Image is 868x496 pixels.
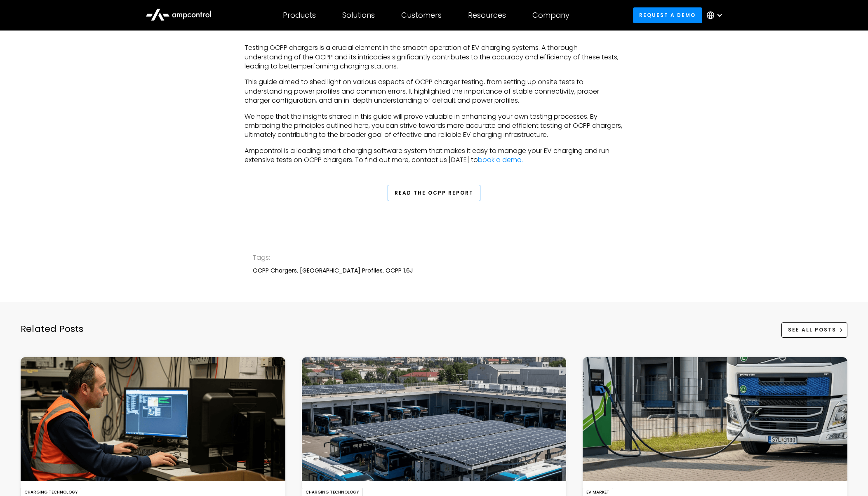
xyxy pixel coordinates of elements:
[21,357,285,481] img: 5 EV Charger Protection Methods for Charging Infrastructure
[583,357,847,481] img: Best Cloud Platforms to Manage Electric Vehicle Charging
[788,326,836,334] div: See All Posts
[342,11,375,20] div: Solutions
[388,185,480,201] a: Read the OCPP Report
[468,11,506,20] div: Resources
[283,11,316,20] div: Products
[781,322,847,338] a: See All Posts
[401,11,442,20] div: Customers
[253,266,616,275] div: OCPP Chargers, [GEOGRAPHIC_DATA] Profiles, OCPP 1.6J
[253,252,616,263] div: Tags:
[245,146,624,165] p: Ampcontrol is a leading smart charging software system that makes it easy to manage your EV charg...
[245,112,624,140] p: We hope that the insights shared in this guide will prove valuable in enhancing your own testing ...
[478,155,523,165] a: book a demo.
[245,43,624,71] p: Testing OCPP chargers is a crucial element in the smooth operation of EV charging systems. A thor...
[532,11,569,20] div: Company
[245,78,624,105] p: This guide aimed to shed light on various aspects of OCPP charger testing, from setting up onsite...
[21,323,84,348] div: Related Posts
[302,357,567,481] img: Best Microgrid Controller for EV Charging
[633,7,702,23] a: Request a demo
